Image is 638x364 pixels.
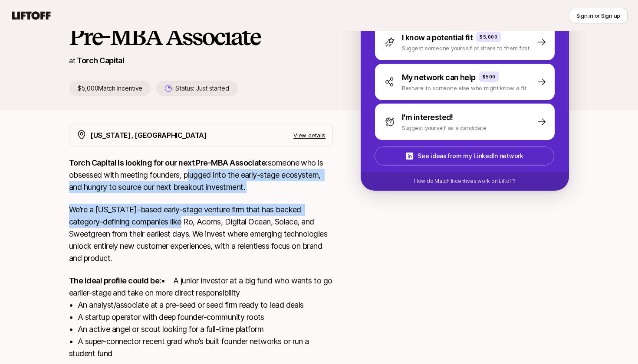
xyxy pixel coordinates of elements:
[69,275,333,360] p: • A junior investor at a big fund who wants to go earlier-stage and take on more direct responsib...
[414,177,516,185] p: How do Match Incentives work on Liftoff?
[402,71,476,84] p: My network can help
[375,146,554,166] button: See ideas from my LinkedIn network
[69,81,151,96] p: $5,000 Match Incentive
[418,151,523,161] p: See ideas from my LinkedIn network
[402,123,487,132] p: Suggest yourself as a candidate
[402,84,526,92] p: Reshare to someone else who might know a fit
[69,23,333,49] h1: Pre-MBA Associate
[69,158,268,167] strong: Torch Capital is looking for our next Pre-MBA Associate:
[402,32,473,44] p: I know a potential fit
[480,33,497,40] p: $5,000
[69,157,333,193] p: someone who is obsessed with meeting founders, plugged into the early-stage ecosystem, and hungry...
[69,276,161,285] strong: The ideal profile could be:
[569,8,628,23] button: Sign in or Sign up
[69,204,333,264] p: We’re a [US_STATE]–based early-stage venture firm that has backed category-defining companies lik...
[69,55,75,66] p: at
[402,44,529,52] p: Suggest someone yourself or share to them first
[196,84,229,92] span: Just started
[293,131,326,140] p: View details
[402,111,453,123] p: I'm interested!
[175,83,229,94] p: Status:
[77,56,124,65] a: Torch Capital
[483,73,496,80] p: $500
[90,130,207,141] p: [US_STATE], [GEOGRAPHIC_DATA]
